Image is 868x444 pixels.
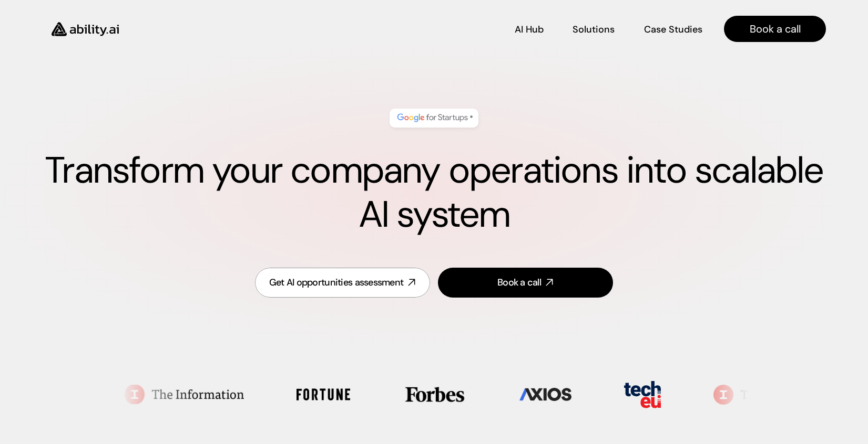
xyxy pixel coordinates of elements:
[497,276,541,289] div: Book a call
[134,16,826,42] nav: Main navigation
[724,16,826,42] a: Book a call
[515,20,544,38] a: AI Hub
[644,23,702,36] p: Case Studies
[644,20,703,38] a: Case Studies
[255,268,430,298] a: Get AI opportunities assessment
[269,276,404,289] div: Get AI opportunities assessment
[573,23,615,36] p: Solutions
[750,22,801,36] p: Book a call
[42,149,826,237] h1: Transform your company operations into scalable AI system
[573,20,615,38] a: Solutions
[438,268,613,298] a: Book a call
[515,23,544,36] p: AI Hub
